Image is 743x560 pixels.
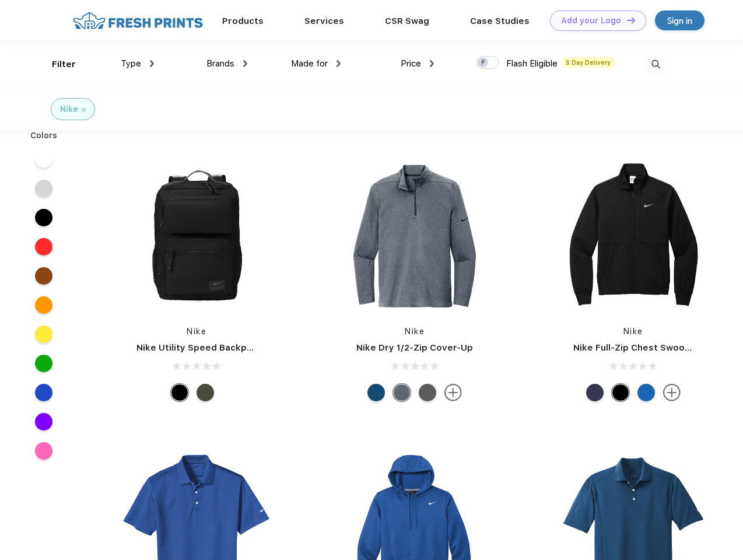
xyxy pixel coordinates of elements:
[197,384,214,401] div: Cargo Khaki
[304,16,344,26] a: Services
[291,58,328,69] span: Made for
[222,16,264,26] a: Products
[667,14,692,27] div: Sign in
[419,384,436,401] div: Black Heather
[337,60,341,67] img: dropdown.png
[663,384,681,401] img: more.svg
[405,327,425,336] a: Nike
[243,60,247,67] img: dropdown.png
[22,129,66,142] div: Colors
[401,58,421,69] span: Price
[52,58,76,71] div: Filter
[367,384,385,401] div: Gym Blue
[136,342,262,353] a: Nike Utility Speed Backpack
[150,60,154,67] img: dropdown.png
[337,159,492,314] img: func=resize&h=266
[82,108,86,112] img: filter_cancel.svg
[646,55,665,74] img: desktop_search.svg
[187,327,206,336] a: Nike
[586,384,604,401] div: Midnight Navy
[573,342,728,353] a: Nike Full-Zip Chest Swoosh Jacket
[637,384,655,401] div: Royal
[556,159,711,314] img: func=resize&h=266
[612,384,629,401] div: Black
[623,327,643,336] a: Nike
[627,17,635,23] img: DT
[356,342,473,353] a: Nike Dry 1/2-Zip Cover-Up
[60,103,78,116] div: Nike
[385,16,429,26] a: CSR Swag
[655,10,705,30] a: Sign in
[561,16,621,26] div: Add your Logo
[121,58,141,69] span: Type
[430,60,434,67] img: dropdown.png
[171,384,188,401] div: Black
[206,58,234,69] span: Brands
[506,58,558,69] span: Flash Eligible
[69,10,206,31] img: fo%20logo%202.webp
[444,384,462,401] img: more.svg
[562,57,614,68] span: 5 Day Delivery
[393,384,411,401] div: Navy Heather
[119,159,274,314] img: func=resize&h=266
